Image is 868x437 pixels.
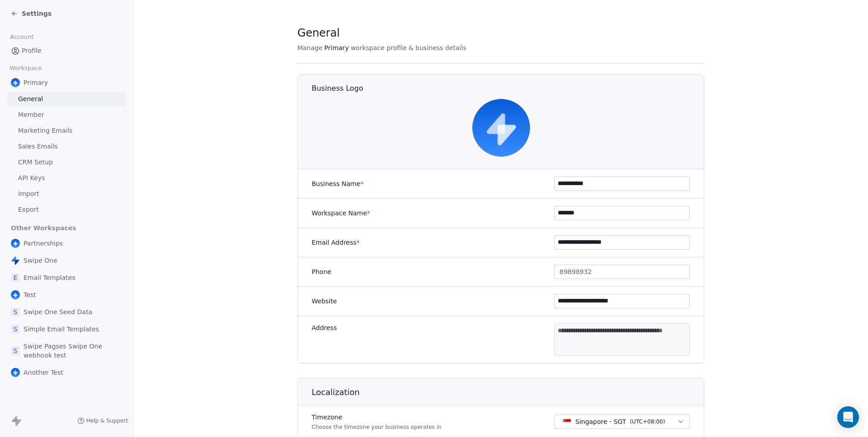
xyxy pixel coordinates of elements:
span: Workspace [6,61,46,75]
label: Website [312,297,337,306]
h1: Business Logo [312,84,705,93]
img: swipeone-app-icon.png [11,256,20,265]
span: workspace profile & business details [351,43,466,52]
span: Swipe One Seed Data [24,307,92,316]
span: Other Workspaces [7,221,80,235]
span: Primary [24,78,48,87]
span: General [18,94,43,104]
img: user_01J93QE9VH11XXZQZDP4TWZEES.jpg [11,78,20,87]
span: Export [18,205,39,214]
span: E [11,273,20,282]
a: Member [7,107,126,122]
label: Workspace Name [312,209,370,218]
a: Import [7,186,126,201]
label: Address [312,323,337,332]
span: General [297,26,340,40]
span: Marketing Emails [18,126,72,135]
img: user_01J93QE9VH11XXZQZDP4TWZEES.jpg [11,368,20,377]
span: Singapore - SGT [575,417,626,426]
p: Choose the timezone your business operates in [312,423,441,431]
a: Help & Support [77,417,128,424]
label: Phone [312,267,331,276]
span: CRM Setup [18,158,53,167]
span: Import [18,189,39,199]
a: Profile [7,43,126,58]
img: user_01J93QE9VH11XXZQZDP4TWZEES.jpg [11,239,20,248]
span: Member [18,110,44,120]
a: General [7,92,126,107]
span: Partnerships [24,239,63,248]
a: Export [7,202,126,217]
span: S [11,346,20,355]
span: 89898932 [560,267,592,277]
span: Help & Support [86,417,128,424]
span: Swipe One [24,256,57,265]
a: CRM Setup [7,155,126,170]
span: Settings [22,9,52,18]
span: Swipe Pagses Swipe One webhook test [24,342,123,360]
span: S [11,325,20,334]
span: Sales Emails [18,142,58,151]
button: 89898932 [554,265,690,279]
span: Test [24,290,36,299]
label: Email Address [312,238,360,247]
span: Profile [22,46,42,56]
a: Settings [11,9,52,18]
label: Business Name [312,179,364,188]
span: Manage [297,43,323,52]
span: S [11,307,20,316]
span: Account [6,30,38,44]
img: user_01J93QE9VH11XXZQZDP4TWZEES.jpg [472,99,530,157]
a: Marketing Emails [7,123,126,138]
span: Primary [324,43,349,52]
span: Simple Email Templates [24,325,99,334]
div: Open Intercom Messenger [837,406,859,428]
img: user_01J93QE9VH11XXZQZDP4TWZEES.jpg [11,290,20,299]
a: API Keys [7,171,126,186]
span: ( UTC+08:00 ) [630,418,665,426]
button: Singapore - SGT(UTC+08:00) [554,414,690,429]
label: Timezone [312,413,441,422]
span: Another Test [24,368,63,377]
span: API Keys [18,173,45,183]
h1: Localization [312,387,705,398]
span: Email Templates [24,273,75,282]
a: Sales Emails [7,139,126,154]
